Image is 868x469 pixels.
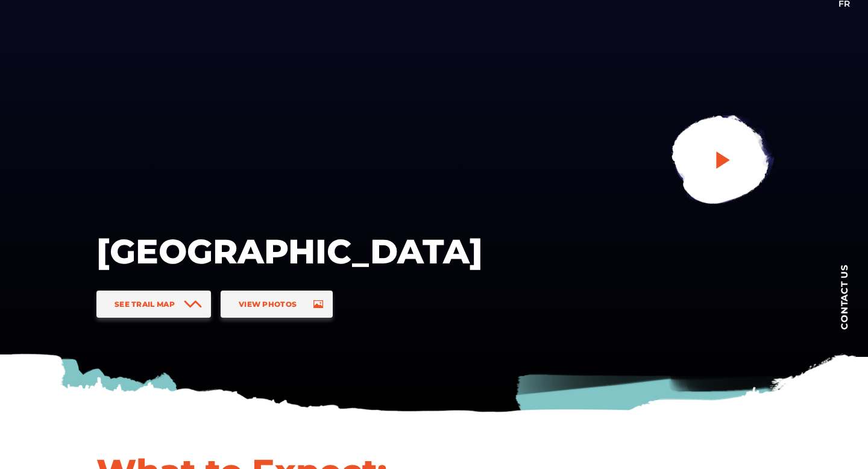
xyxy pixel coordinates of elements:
a: View Photos [221,291,333,318]
a: See Trail Map [96,291,211,318]
span: Contact us [840,264,849,330]
ion-icon: play [712,149,734,171]
span: See Trail Map [115,300,175,309]
a: Contact us [820,245,868,348]
h1: [GEOGRAPHIC_DATA] [96,230,482,272]
span: View Photos [239,300,297,309]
